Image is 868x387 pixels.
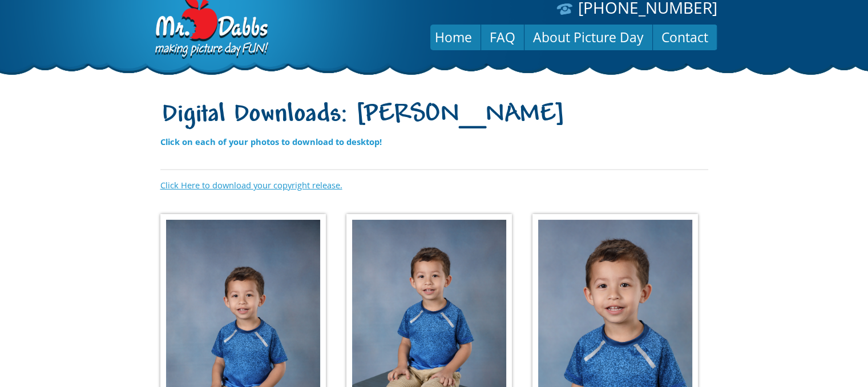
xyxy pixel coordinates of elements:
[481,23,524,51] a: FAQ
[524,23,652,51] a: About Picture Day
[653,23,717,51] a: Contact
[160,136,382,147] strong: Click on each of your photos to download to desktop!
[160,179,342,191] a: Click Here to download your copyright release.
[160,100,708,131] h1: Digital Downloads: [PERSON_NAME]
[426,23,481,51] a: Home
